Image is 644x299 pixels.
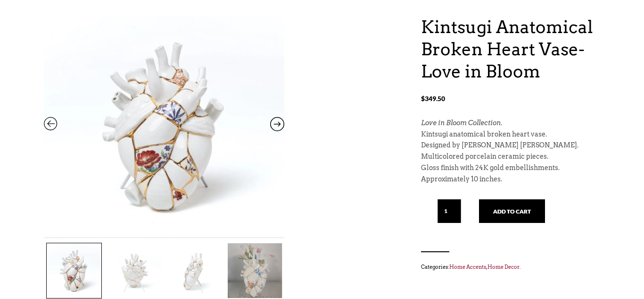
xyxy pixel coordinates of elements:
span: $ [421,94,425,103]
p: Multicolored porcelain ceramic pieces. [421,151,600,162]
p: Gloss finish with 24K gold embellishments. [421,162,600,174]
button: Add to cart [479,199,545,223]
p: Designed by [PERSON_NAME] [PERSON_NAME]. [421,140,600,151]
p: Kintsugi anatomical broken heart vase. [421,129,600,140]
bdi: 349.50 [421,94,445,103]
a: Home Accents [449,264,486,270]
a: Home Decor [487,264,520,270]
p: . [421,118,600,129]
h1: Kintsugi Anatomical Broken Heart Vase- Love in Bloom [421,16,600,82]
input: Qty [438,199,461,223]
em: Love in Bloom Collection [421,119,501,127]
p: Approximately 10 inches. [421,174,600,185]
span: Categories: , . [421,262,600,272]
